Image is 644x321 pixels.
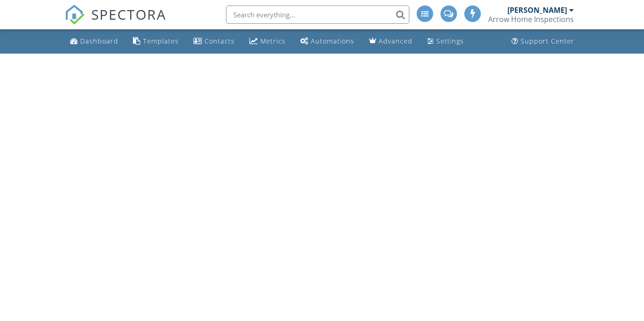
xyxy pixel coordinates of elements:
span: SPECTORA [91,5,166,24]
a: Metrics [246,33,289,50]
div: Advanced [379,37,413,45]
a: Support Center [508,33,578,50]
a: Templates [129,33,182,50]
div: Dashboard [80,37,118,45]
div: Automations [311,37,354,45]
div: [PERSON_NAME] [507,5,567,15]
div: Support Center [521,37,574,45]
a: Advanced [365,33,416,50]
a: SPECTORA [65,12,166,32]
a: Settings [424,33,468,50]
div: Metrics [260,37,286,45]
div: Arrow Home Inspections [488,15,574,24]
a: Contacts [190,33,238,50]
a: Dashboard [66,33,122,50]
input: Search everything... [226,5,409,24]
div: Templates [143,37,179,45]
a: Automations (Advanced) [297,33,358,50]
div: Contacts [204,37,235,45]
div: Settings [436,37,464,45]
img: The Best Home Inspection Software - Spectora [65,5,85,25]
